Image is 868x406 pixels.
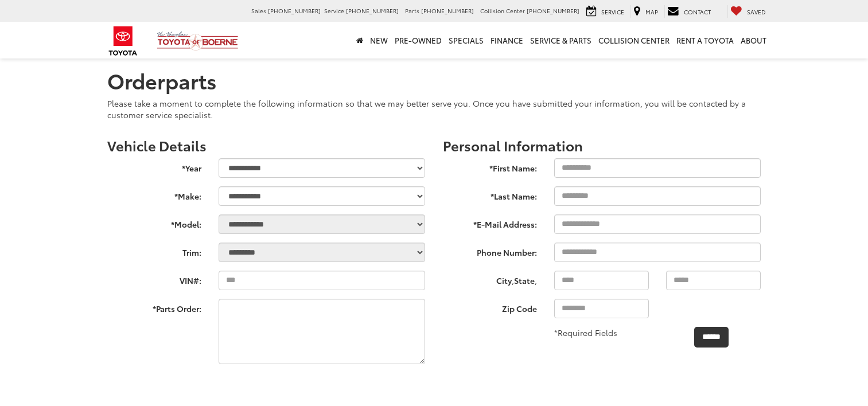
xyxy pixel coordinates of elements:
[107,97,761,120] p: Please take a moment to complete the following information so that we may better serve you. Once ...
[99,243,211,258] label: Trim:
[601,7,624,16] span: Service
[324,6,344,15] span: Service
[346,6,399,15] span: [PHONE_NUMBER]
[487,22,527,58] a: Finance
[434,243,546,258] label: Phone Number:
[99,271,211,286] label: VIN#:
[268,6,321,15] span: [PHONE_NUMBER]
[391,22,445,58] a: Pre-Owned
[434,271,546,289] span: , ,
[367,22,391,58] a: New
[405,6,419,15] span: Parts
[434,186,546,202] label: *Last Name:
[747,7,766,16] span: Saved
[514,275,535,286] label: State
[434,158,546,174] label: *First Name:
[727,5,769,18] a: My Saved Vehicles
[527,6,579,15] span: [PHONE_NUMBER]
[157,31,239,51] img: Vic Vaughan Toyota of Boerne
[353,22,367,58] a: Home
[434,214,546,230] label: *E-Mail Address:
[546,327,629,338] div: *Required Fields
[434,299,546,314] label: Zip Code
[99,214,211,230] label: *Model:
[99,158,211,174] label: *Year
[445,22,487,58] a: Specials
[421,6,474,15] span: [PHONE_NUMBER]
[480,6,525,15] span: Collision Center
[443,138,761,153] h3: Personal Information
[645,7,658,16] span: Map
[527,22,595,58] a: Service & Parts: Opens in a new tab
[107,138,426,153] h3: Vehicle Details
[99,299,211,314] label: *Parts Order:
[107,69,761,92] h1: Orderparts
[684,7,711,16] span: Contact
[102,22,145,60] img: Toyota
[251,6,266,15] span: Sales
[99,186,211,202] label: *Make:
[583,5,627,18] a: Service
[595,22,673,58] a: Collision Center
[664,5,714,18] a: Contact
[673,22,737,58] a: Rent a Toyota
[496,275,512,286] label: City
[737,22,770,58] a: About
[630,5,661,18] a: Map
